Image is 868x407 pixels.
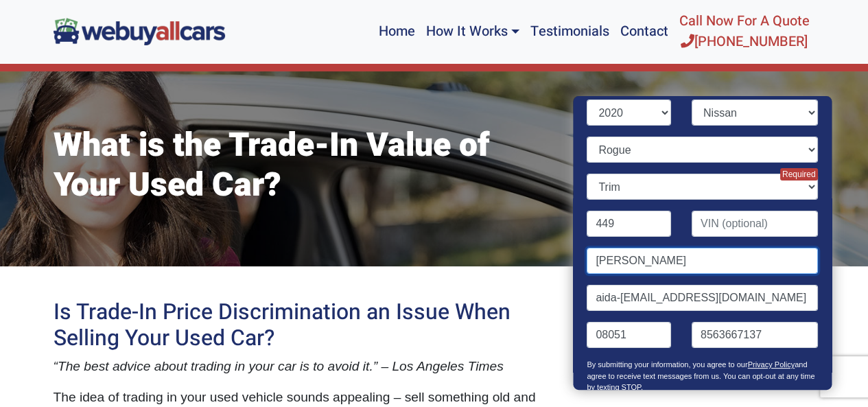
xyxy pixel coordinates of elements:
[615,5,674,58] a: Contact
[54,18,225,45] img: We Buy All Cars in NJ logo
[692,322,818,348] input: Phone
[587,322,672,348] input: Zip code
[780,168,818,181] span: Required
[748,360,795,369] a: Privacy Policy
[692,211,818,237] input: VIN (optional)
[587,248,818,274] input: Name
[54,359,73,373] span: “Th
[373,5,420,58] a: Home
[674,5,815,58] a: Call Now For A Quote[PHONE_NUMBER]
[525,5,615,58] a: Testimonials
[587,211,672,237] input: Mileage
[54,126,554,205] h1: What is the Trade-In Value of Your Used Car?
[54,299,554,352] h2: Is Trade-In Price Discrimination an Issue When Selling Your Used Car?
[73,359,503,373] span: e best advice about trading in your car is to avoid it.” – Los Angeles Times
[587,285,818,311] input: Email
[587,359,818,400] p: By submitting your information, you agree to our and agree to receive text messages from us. You ...
[420,5,524,58] a: How It Works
